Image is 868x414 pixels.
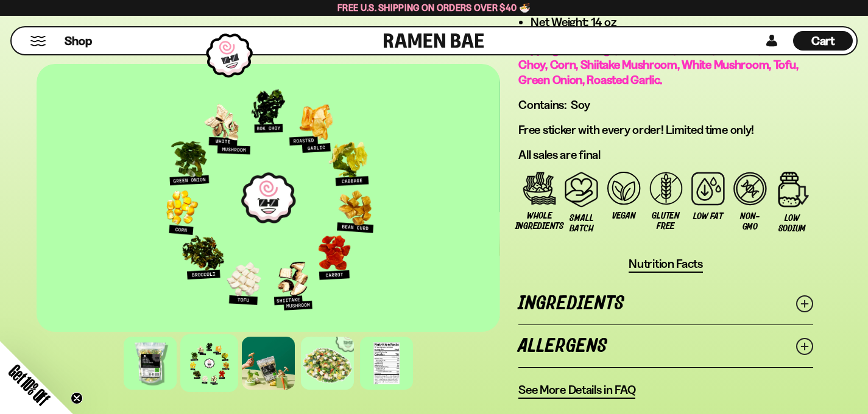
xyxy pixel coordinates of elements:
p: All sales are final [518,147,813,163]
a: Ingredients [518,282,813,325]
span: Contains: Soy [518,97,590,112]
span: Cart [811,33,835,48]
button: Nutrition Facts [629,256,703,273]
a: Shop [65,31,92,51]
span: Low Sodium [777,213,807,234]
a: Cart [793,27,853,54]
span: Vegan [612,211,636,221]
span: Free U.S. Shipping on Orders over $40 🍜 [337,2,531,13]
span: Shop [65,33,92,49]
button: Mobile Menu Trigger [30,36,46,46]
span: Get 10% Off [5,361,53,409]
span: Free sticker with every order! Limited time only! [518,122,754,137]
span: Toppings: Cabbage, Bean Curd, Carrot, Broccoli, Bok Choy, Corn, Shiitake Mushroom, White Mushroom... [518,42,798,87]
span: See More Details in FAQ [518,382,635,398]
span: Nutrition Facts [629,256,703,272]
button: Close teaser [71,392,83,404]
span: Whole Ingredients [515,211,564,231]
a: Allergens [518,325,813,367]
span: Small Batch [566,213,596,234]
span: Low Fat [693,211,722,222]
a: See More Details in FAQ [518,382,635,399]
span: Gluten Free [651,211,681,231]
span: Non-GMO [735,211,765,232]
